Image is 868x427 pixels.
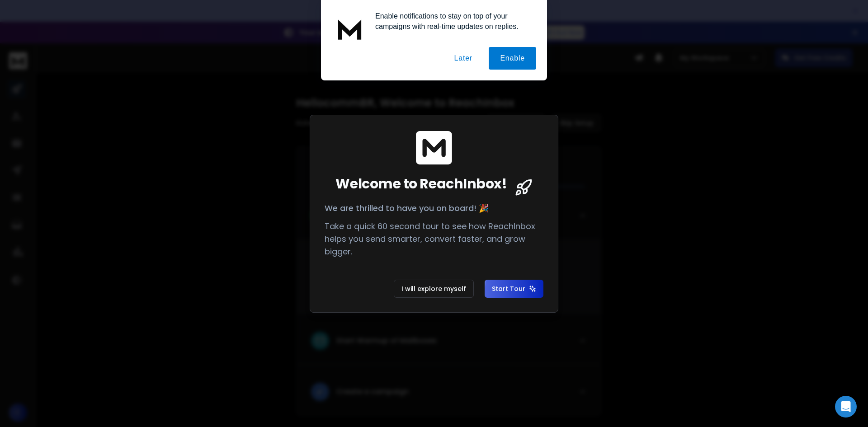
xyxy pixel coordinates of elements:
[332,11,368,47] img: notification icon
[835,396,857,418] div: Open Intercom Messenger
[443,47,483,70] button: Later
[335,176,507,192] span: Welcome to ReachInbox!
[325,220,543,258] p: Take a quick 60 second tour to see how ReachInbox helps you send smarter, convert faster, and gro...
[489,47,536,70] button: Enable
[492,284,536,293] span: Start Tour
[368,11,536,32] div: Enable notifications to stay on top of your campaigns with real-time updates on replies.
[325,202,543,215] p: We are thrilled to have you on board! 🎉
[394,280,474,298] button: I will explore myself
[485,280,543,298] button: Start Tour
